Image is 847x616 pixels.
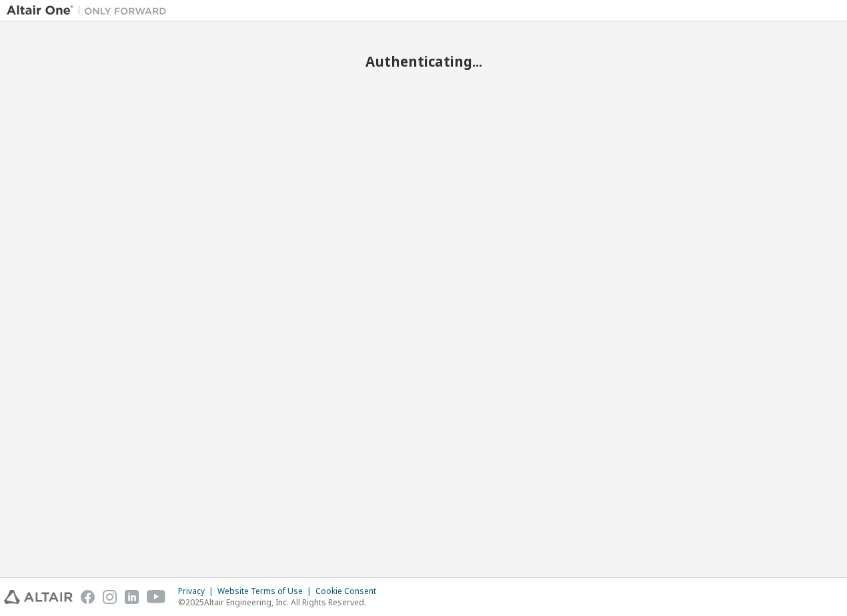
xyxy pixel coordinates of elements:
[315,586,384,597] div: Cookie Consent
[178,586,217,597] div: Privacy
[4,590,73,604] img: altair_logo.svg
[147,590,166,604] img: youtube.svg
[178,597,384,608] p: © 2025 Altair Engineering, Inc. All Rights Reserved.
[7,53,840,70] h2: Authenticating...
[103,590,117,604] img: instagram.svg
[217,586,315,597] div: Website Terms of Use
[7,4,173,17] img: Altair One
[125,590,139,604] img: linkedin.svg
[81,590,95,604] img: facebook.svg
